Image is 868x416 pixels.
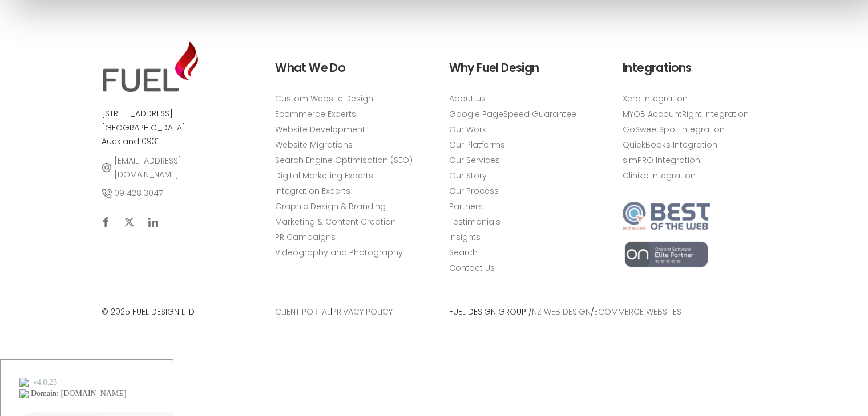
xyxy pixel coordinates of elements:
[623,202,710,230] img: Best of the web
[532,306,591,317] a: NZ Web Design
[102,154,245,182] a: [EMAIL_ADDRESS][DOMAIN_NAME]
[30,30,126,39] div: Domain: [DOMAIN_NAME]
[449,262,495,274] a: Contact Us
[449,201,483,213] a: Partners
[275,201,386,213] a: Graphic Design & Branding
[623,170,696,182] a: Cliniko Integration
[102,186,163,201] a: 09 428 3047
[32,18,56,27] div: v 4.0.25
[128,67,188,75] div: Keywords by Traffic
[275,185,350,197] a: Integration Experts
[623,154,700,166] a: simPRO Integration
[275,306,330,317] a: Client Portal
[102,81,198,95] a: Web Design Auckland
[623,139,717,151] a: QuickBooks Integration
[33,66,42,75] img: tab_domain_overview_orange.svg
[275,247,403,259] a: Videography and Photography
[18,30,27,39] img: website_grey.svg
[449,124,486,136] a: Our Work
[449,154,500,166] a: Our Services
[142,210,165,233] a: LinkedIn
[449,216,500,228] a: Testimonials
[623,240,710,268] img: Oncord Elite Partners
[449,185,499,197] a: Our Process
[275,305,419,319] p: |
[118,210,141,233] a: X (Twitter)
[275,139,353,151] a: Website Migrations
[275,93,373,105] a: Custom Website Design
[449,170,487,182] a: Our Story
[275,58,419,79] h3: What We Do
[275,108,356,120] a: Ecommerce Experts
[275,154,413,166] a: Search Engine Optimisation (SEO)
[623,58,766,79] h3: Integrations
[623,93,688,105] a: Xero Integration
[103,40,198,92] img: Web Design Auckland
[46,67,102,75] div: Domain Overview
[94,210,117,233] a: Facebook
[449,231,481,243] a: Insights
[332,306,393,317] a: PRIVACY POLICY
[449,108,576,120] a: Google PageSpeed Guarantee
[449,93,486,105] a: About us
[115,66,124,75] img: tab_keywords_by_traffic_grey.svg
[449,247,478,259] a: Search
[594,306,681,317] a: eCommerce Websites
[102,107,245,149] p: [STREET_ADDRESS] [GEOGRAPHIC_DATA] Auckland 0931
[102,305,245,319] p: © 2025 Fuel Design Ltd
[449,139,505,151] a: Our Platforms
[623,124,725,136] a: GoSweetSpot Integration
[623,108,749,120] a: MYOB AccountRight Integration
[275,216,396,228] a: Marketing & Content Creation
[275,231,336,243] a: PR Campaigns
[275,124,365,136] a: Website Development
[449,58,593,79] h3: Why Fuel Design
[449,305,767,319] p: Fuel Design group / /
[18,18,27,27] img: logo_orange.svg
[275,170,373,182] a: Digital Marketing Experts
